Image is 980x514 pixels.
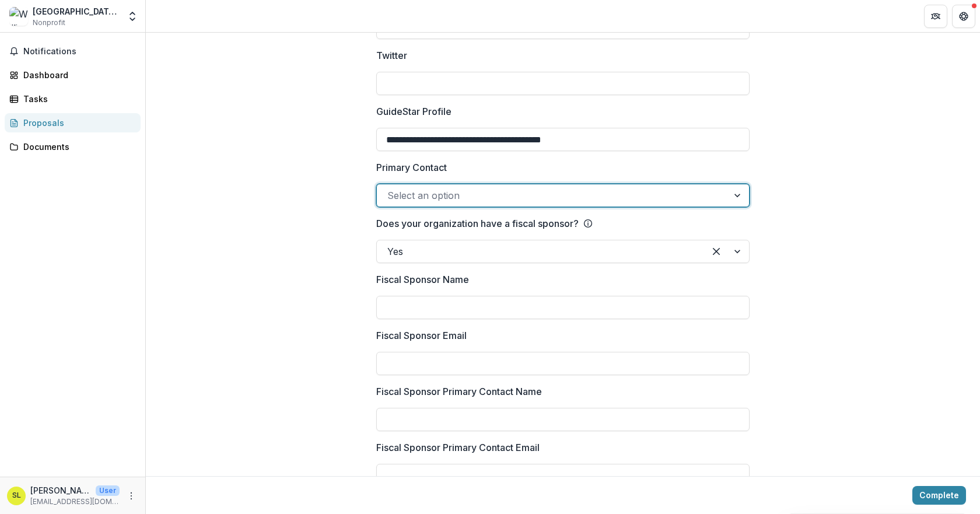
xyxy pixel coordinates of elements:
[376,160,447,174] p: Primary Contact
[33,18,65,28] span: Nonprofit
[30,496,120,507] p: [EMAIL_ADDRESS][DOMAIN_NAME]
[30,484,91,496] p: [PERSON_NAME]
[5,89,141,109] a: Tasks
[23,69,131,81] div: Dashboard
[924,5,947,28] button: Partners
[23,117,131,129] div: Proposals
[9,7,28,26] img: Williamsburg Area Medical Assistance Corporation
[376,440,540,454] p: Fiscal Sponsor Primary Contact Email
[5,113,141,132] a: Proposals
[23,93,131,105] div: Tasks
[23,47,136,57] span: Notifications
[96,485,120,496] p: User
[33,5,120,18] div: [GEOGRAPHIC_DATA] Area Medical Assistance Corporation
[376,216,579,230] p: Does your organization have a fiscal sponsor?
[124,489,138,503] button: More
[376,384,542,398] p: Fiscal Sponsor Primary Contact Name
[12,492,21,499] div: Sara Lewis
[5,137,141,156] a: Documents
[376,104,452,118] p: GuideStar Profile
[5,42,141,61] button: Notifications
[124,5,141,28] button: Open entity switcher
[707,242,726,261] div: Clear selected options
[5,65,141,85] a: Dashboard
[376,48,407,62] p: Twitter
[376,272,469,286] p: Fiscal Sponsor Name
[23,141,131,153] div: Documents
[376,328,467,342] p: Fiscal Sponsor Email
[952,5,975,28] button: Get Help
[912,486,966,505] button: Complete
